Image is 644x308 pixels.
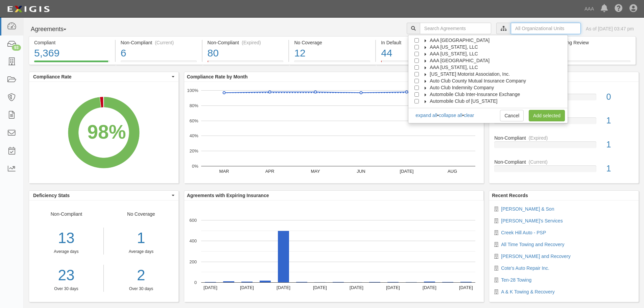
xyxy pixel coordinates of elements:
a: 23 [29,265,103,286]
a: clear [464,113,474,118]
span: Auto Club Indemnity Company [430,85,494,90]
div: 93 [12,45,21,51]
span: AAA [GEOGRAPHIC_DATA] [430,38,490,43]
div: Non-Compliant [489,159,639,165]
div: 6 [121,46,197,61]
div: Non-Compliant [489,135,639,141]
a: 2 [109,265,173,286]
a: AAA [581,2,597,16]
div: A chart. [184,82,484,183]
input: Search Agreements [420,23,491,34]
a: No Coverage12 [289,61,375,66]
span: [US_STATE] Motorist Association, Inc. [430,71,510,77]
a: [PERSON_NAME] & Son [501,206,554,212]
div: 98% [87,118,126,146]
button: Deficiency Stats [29,191,178,200]
div: Pending Review [555,39,630,46]
div: As of [DATE] 03:47 pm [586,25,634,32]
a: All Time Towing and Recovery [501,242,564,247]
span: Auto Club County Mutual Insurance Company [430,78,526,84]
svg: A chart. [29,82,178,183]
svg: A chart. [184,200,484,302]
a: Non-Compliant(Current)1 [494,159,634,177]
a: A & K Towing & Recovery [501,289,554,294]
text: 0 [194,280,197,285]
text: 0% [192,164,198,169]
div: 1 [601,115,639,127]
div: No Coverage [294,39,370,46]
i: Help Center - Complianz [615,5,623,13]
div: 5,369 [34,46,110,61]
text: AUG [448,169,457,174]
a: In Default44 [376,61,462,66]
text: APR [265,169,274,174]
div: (Current) [155,39,174,46]
div: 1 [109,228,173,249]
span: AAA [US_STATE], LLC [430,65,478,70]
text: [DATE] [400,169,413,174]
div: 1 [601,163,639,175]
text: 40% [189,133,198,138]
div: 1 [601,139,639,151]
a: In Default1 [494,111,634,135]
div: 44 [381,46,457,61]
text: 60% [189,118,198,123]
div: (Expired) [242,39,261,46]
div: No Coverage [104,211,178,292]
div: 72 [555,46,630,61]
input: All Organizational Units [511,23,581,34]
div: 80 [208,46,284,61]
text: 600 [189,218,197,223]
div: Over 30 days [109,286,173,292]
a: Non-Compliant(Current)6 [116,61,202,66]
div: In Default [381,39,457,46]
span: Compliance Rate [33,73,170,80]
text: [DATE] [240,285,254,290]
b: Recent Records [492,193,528,198]
text: 400 [189,238,197,243]
div: Over 30 days [29,286,103,292]
a: collapse all [439,113,462,118]
a: Ten-28 Towing [501,277,531,283]
span: Deficiency Stats [33,192,170,199]
a: Add selected [529,110,565,121]
button: Compliance Rate [29,72,178,81]
text: JUN [357,169,365,174]
text: MAR [219,169,229,174]
a: expand all [415,113,437,118]
a: Non-Compliant(Expired)1 [494,135,634,159]
a: Cancel [500,110,524,121]
text: [DATE] [350,285,363,290]
a: Non-Compliant(Expired)80 [202,61,289,66]
a: Compliant5,369 [29,61,115,66]
a: Cote's Auto Repair Inc. [501,265,549,271]
a: [PERSON_NAME]'s Services [501,218,563,223]
a: Pending Review72 [550,61,636,66]
text: [DATE] [386,285,400,290]
text: [DATE] [459,285,473,290]
a: No Coverage0 [494,87,634,111]
div: 0 [601,91,639,103]
text: 100% [187,88,198,93]
text: [DATE] [204,285,217,290]
div: Average days [29,249,103,255]
div: Non-Compliant (Expired) [208,39,284,46]
text: [DATE] [313,285,327,290]
div: Average days [109,249,173,255]
div: • • [415,112,474,119]
img: logo-5460c22ac91f19d4615b14bd174203de0afe785f0fc80cf4dbbc73dc1793850b.png [5,3,52,15]
div: Compliant [34,39,110,46]
span: AAA [US_STATE], LLC [430,51,478,56]
div: 12 [294,46,370,61]
text: 80% [189,103,198,108]
div: (Current) [529,159,548,165]
span: AAA [GEOGRAPHIC_DATA] [430,58,490,63]
text: [DATE] [423,285,436,290]
div: Non-Compliant (Current) [121,39,197,46]
div: Non-Compliant [29,211,104,292]
span: AAA [US_STATE], LLC [430,44,478,50]
b: Compliance Rate by Month [187,74,248,79]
